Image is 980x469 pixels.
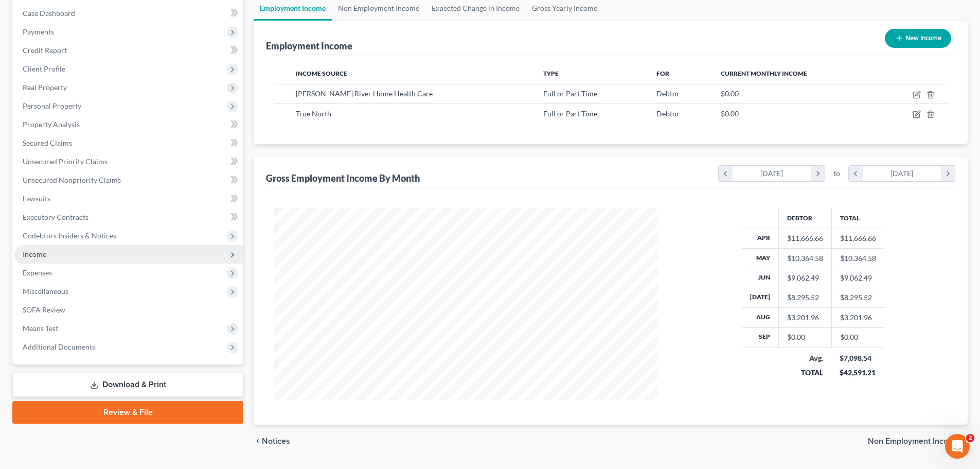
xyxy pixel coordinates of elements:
[14,134,243,152] a: Secured Claims
[23,250,46,258] span: Income
[778,208,831,229] th: Debtor
[941,166,955,181] i: chevron_right
[787,353,823,363] div: Avg.
[12,401,243,424] a: Review & File
[14,208,243,227] a: Executory Contracts
[656,89,680,98] span: Debtor
[23,157,108,166] span: Unsecured Priority Claims
[742,229,779,248] th: Apr
[23,101,81,110] span: Personal Property
[831,248,884,268] td: $10,364.58
[721,89,739,98] span: $0.00
[863,166,941,181] div: [DATE]
[721,109,739,118] span: $0.00
[23,176,121,184] span: Unsecured Nonpriority Claims
[296,89,433,98] span: [PERSON_NAME] River Home Health Care
[787,292,823,303] div: $8,295.52
[14,152,243,171] a: Unsecured Priority Claims
[733,166,811,181] div: [DATE]
[543,70,559,77] span: Type
[262,437,290,445] span: Notices
[742,268,779,288] th: Jun
[23,231,116,240] span: Codebtors Insiders & Notices
[831,208,884,229] th: Total
[254,437,290,445] button: chevron_left Notices
[254,437,262,445] i: chevron_left
[543,89,597,98] span: Full or Part Time
[719,166,733,181] i: chevron_left
[742,248,779,268] th: May
[23,46,67,55] span: Credit Report
[840,368,876,378] div: $42,591.21
[885,29,951,48] button: New Income
[23,120,80,129] span: Property Analysis
[787,233,823,244] div: $11,666.66
[849,166,863,181] i: chevron_left
[868,437,968,445] button: Non Employment Income chevron_right
[23,305,65,314] span: SOFA Review
[14,41,243,60] a: Credit Report
[811,166,825,181] i: chevron_right
[266,172,420,184] div: Gross Employment Income By Month
[14,115,243,134] a: Property Analysis
[656,109,680,118] span: Debtor
[945,434,970,459] iframe: Intercom live chat
[742,308,779,327] th: Aug
[831,268,884,288] td: $9,062.49
[742,327,779,347] th: Sep
[831,308,884,327] td: $3,201.96
[23,287,68,296] span: Miscellaneous
[23,213,88,221] span: Executory Contracts
[14,301,243,319] a: SOFA Review
[742,288,779,307] th: [DATE]
[787,332,823,342] div: $0.00
[23,268,52,277] span: Expenses
[787,273,823,283] div: $9,062.49
[23,9,75,18] span: Case Dashboard
[296,109,331,118] span: True North
[831,327,884,347] td: $0.00
[868,437,959,445] span: Non Employment Income
[721,70,807,77] span: Current Monthly Income
[787,253,823,264] div: $10,364.58
[23,64,65,73] span: Client Profile
[23,83,67,92] span: Real Property
[296,70,347,77] span: Income Source
[266,40,352,52] div: Employment Income
[831,288,884,307] td: $8,295.52
[833,168,840,179] span: to
[23,342,95,351] span: Additional Documents
[656,70,669,77] span: For
[23,194,50,203] span: Lawsuits
[787,312,823,323] div: $3,201.96
[543,109,597,118] span: Full or Part Time
[831,229,884,248] td: $11,666.66
[14,4,243,23] a: Case Dashboard
[787,368,823,378] div: TOTAL
[12,373,243,397] a: Download & Print
[966,434,974,442] span: 2
[14,189,243,208] a: Lawsuits
[23,138,72,147] span: Secured Claims
[23,27,54,36] span: Payments
[14,171,243,189] a: Unsecured Nonpriority Claims
[23,324,58,333] span: Means Test
[840,353,876,363] div: $7,098.54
